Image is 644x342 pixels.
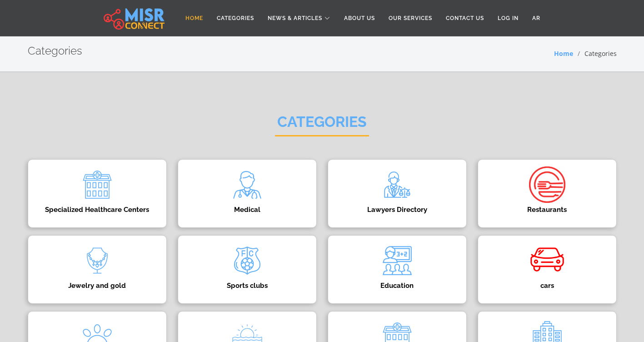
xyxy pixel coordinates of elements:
[554,49,573,58] a: Home
[492,206,603,214] h4: Restaurants
[28,45,82,58] h2: Categories
[22,235,172,304] a: Jewelry and gold
[379,166,415,203] img: raD5cjLJU6v6RhuxWSJh.png
[529,242,565,279] img: wk90P3a0oSt1z8M0TTcP.gif
[261,10,337,27] a: News & Articles
[342,282,453,290] h4: Education
[573,49,617,58] li: Categories
[172,235,322,304] a: Sports clubs
[229,166,265,203] img: xxDvte2rACURW4jjEBBw.png
[210,10,261,27] a: Categories
[492,282,603,290] h4: cars
[275,113,369,136] h2: Categories
[337,10,382,27] a: About Us
[22,159,172,228] a: Specialized Healthcare Centers
[439,10,491,27] a: Contact Us
[529,166,565,203] img: ikcDgTJSoSS2jJF2BPtA.png
[42,282,153,290] h4: Jewelry and gold
[79,166,115,203] img: ocughcmPjrl8PQORMwSi.png
[472,159,622,228] a: Restaurants
[179,10,210,27] a: Home
[382,10,439,27] a: Our Services
[525,10,547,27] a: AR
[342,206,453,214] h4: Lawyers Directory
[491,10,525,27] a: Log in
[322,235,472,304] a: Education
[379,242,415,279] img: ngYy9LS4RTXks1j5a4rs.png
[322,159,472,228] a: Lawyers Directory
[472,235,622,304] a: cars
[104,7,165,30] img: main.misr_connect
[192,282,303,290] h4: Sports clubs
[229,242,265,279] img: jXxomqflUIMFo32sFYfN.png
[268,14,322,22] span: News & Articles
[42,206,153,214] h4: Specialized Healthcare Centers
[192,206,303,214] h4: Medical
[79,242,115,279] img: Y7cyTjSJwvbnVhRuEY4s.png
[172,159,322,228] a: Medical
